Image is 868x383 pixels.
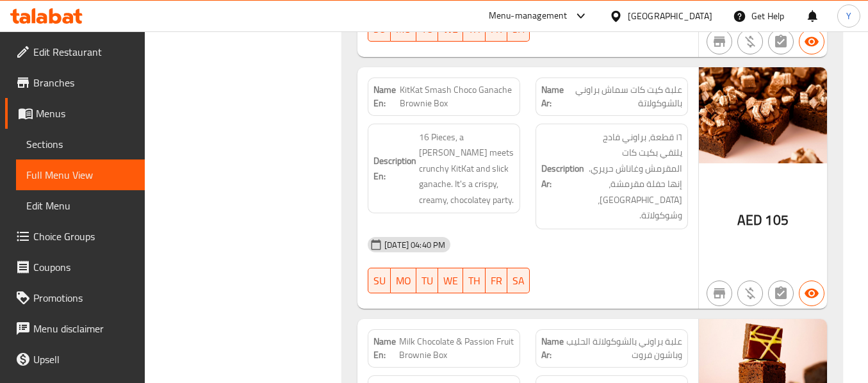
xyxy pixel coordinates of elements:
[391,268,416,293] button: MO
[491,20,502,38] span: FR
[5,313,145,344] a: Menu disclaimer
[512,272,525,290] span: SA
[468,272,480,290] span: TH
[846,9,851,23] span: Y
[373,153,416,184] strong: Description En:
[799,281,824,306] button: Available
[443,272,458,290] span: WE
[5,98,145,129] a: Menus
[5,221,145,252] a: Choice Groups
[737,29,763,54] button: Purchased item
[568,83,682,110] span: علبة كيت كات سماش براوني بالشوكولاتة
[33,44,135,60] span: Edit Restaurant
[587,129,682,224] span: ١٦ قطعة، براوني فادج يلتقي بكيت كات المقرمش وغاناش حريري. إنها حفلة مقرمشة، [GEOGRAPHIC_DATA]، وش...
[33,321,135,336] span: Menu disclaimer
[416,268,438,293] button: TU
[5,252,145,282] a: Coupons
[373,83,399,110] strong: Name En:
[486,268,507,293] button: FR
[33,259,135,275] span: Coupons
[737,281,763,306] button: Purchased item
[541,335,565,362] strong: Name Ar:
[512,20,525,38] span: SA
[799,29,824,54] button: Available
[373,272,386,290] span: SU
[33,352,135,367] span: Upsell
[541,161,584,192] strong: Description Ar:
[33,75,135,90] span: Branches
[373,20,386,38] span: SU
[396,20,411,38] span: MO
[5,67,145,98] a: Branches
[489,8,568,24] div: Menu-management
[463,268,486,293] button: TH
[16,190,145,221] a: Edit Menu
[699,67,827,163] img: KitKat_Smash_Choco_Ganach638903628278309618.jpg
[36,106,135,121] span: Menus
[16,159,145,190] a: Full Menu View
[541,83,568,110] strong: Name Ar:
[422,272,433,290] span: TU
[737,208,762,232] span: AED
[566,335,682,362] span: علبة براوني بالشوكولاتة الحليب وباشون فروت
[399,335,514,362] span: Milk Chocolate & Passion Fruit Brownie Box
[26,136,135,152] span: Sections
[33,290,135,306] span: Promotions
[768,281,794,306] button: Not has choices
[400,83,514,110] span: KitKat Smash Choco Ganache Brownie Box
[5,37,145,67] a: Edit Restaurant
[379,239,450,251] span: [DATE] 04:40 PM
[16,129,145,159] a: Sections
[765,208,788,232] span: 105
[491,272,502,290] span: FR
[5,344,145,375] a: Upsell
[422,20,433,38] span: TU
[26,167,135,183] span: Full Menu View
[5,282,145,313] a: Promotions
[373,335,399,362] strong: Name En:
[707,29,732,54] button: Not branch specific item
[468,20,480,38] span: TH
[419,129,514,208] span: 16 Pieces, a Fudgy brownie meets crunchy KitKat and slick ganache. It's a crispy, creamy, chocola...
[707,281,732,306] button: Not branch specific item
[628,9,712,23] div: [GEOGRAPHIC_DATA]
[438,268,463,293] button: WE
[26,198,135,213] span: Edit Menu
[396,272,411,290] span: MO
[33,229,135,244] span: Choice Groups
[368,268,391,293] button: SU
[768,29,794,54] button: Not has choices
[507,268,530,293] button: SA
[443,20,458,38] span: WE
